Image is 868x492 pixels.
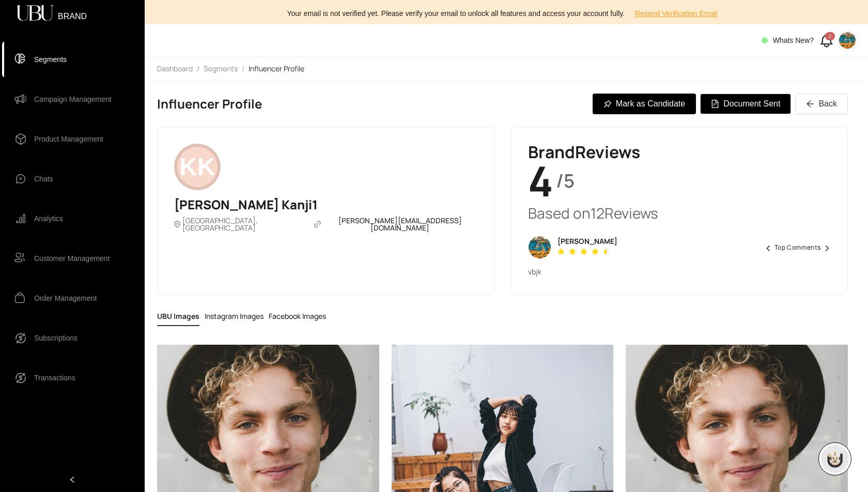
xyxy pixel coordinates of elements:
[34,168,53,189] span: Chats
[580,248,587,255] span: star
[249,64,304,73] span: Influencer Profile
[774,244,821,251] span: Top Comments
[157,308,199,326] span: UBU Images
[58,12,87,14] span: BRAND
[69,476,76,483] span: left
[795,94,848,114] button: arrow-leftBack
[557,238,617,245] span: [PERSON_NAME]
[528,144,831,160] span: Brand Reviews
[34,208,63,229] span: Analytics
[202,64,240,75] a: Segments
[839,32,856,49] img: 9bbbb1c4-f5cf-4c94-947d-5ef2f55452e2_shubhendu-mohanty-VUxo8zPMeFE-unsplash.webp
[34,328,78,348] span: Subscriptions
[593,94,696,114] button: pushpinMark as Candidate
[818,97,837,110] span: Back
[825,449,845,469] img: chatboticon-C4A3G2IU.png
[323,217,477,232] span: [PERSON_NAME][EMAIL_ADDRESS][DOMAIN_NAME]
[700,94,791,114] button: file-textDocument Sent
[205,308,263,326] span: Instagram Images
[182,217,308,232] span: [GEOGRAPHIC_DATA] , [GEOGRAPHIC_DATA]
[269,308,326,326] span: Facebook Images
[592,248,599,255] span: star
[557,248,565,255] span: star
[242,64,244,75] li: /
[34,367,75,388] span: Transactions
[174,144,221,190] div: KK
[603,100,612,108] span: pushpin
[34,129,103,149] span: Product Management
[34,49,67,70] span: Segments
[34,89,111,110] span: Campaign Management
[157,98,262,110] span: Influencer Profile
[806,100,814,108] span: arrow-left
[528,236,551,259] img: Profile
[157,64,193,73] span: Dashboard
[627,5,726,22] button: Resend Verification Email
[528,266,541,278] span: vbjk
[823,241,831,254] span: >
[603,248,610,255] span: star
[825,32,835,41] div: 2
[569,248,576,255] span: star
[151,5,862,22] div: Your email is not verified yet. Please verify your email to unlock all features and access your a...
[765,241,772,254] span: <
[34,248,110,269] span: Customer Management
[528,160,553,202] span: 4
[197,64,199,75] li: /
[773,36,814,44] span: Whats New?
[556,172,575,190] span: /5
[635,8,718,19] span: Resend Verification Email
[34,288,97,309] span: Order Management
[616,97,685,110] span: Mark as Candidate
[174,198,318,211] span: [PERSON_NAME] Kanji1
[528,206,831,220] span: Based on 12 Review s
